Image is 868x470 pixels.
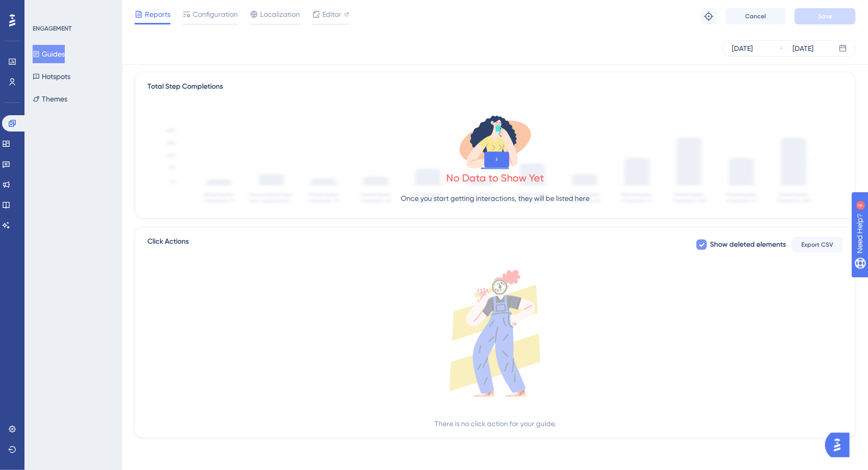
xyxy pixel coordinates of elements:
[322,8,341,20] span: Editor
[795,8,856,24] button: Save
[825,430,856,460] iframe: UserGuiding AI Assistant Launcher
[24,3,64,15] span: Need Help?
[446,171,544,185] div: No Data to Show Yet
[725,8,786,24] button: Cancel
[732,42,753,55] div: [DATE]
[401,192,590,204] p: Once you start getting interactions, they will be listed here
[818,12,832,20] span: Save
[793,42,813,55] div: [DATE]
[147,81,223,93] div: Total Step Completions
[260,8,300,20] span: Localization
[792,237,843,253] button: Export CSV
[33,24,71,33] div: ENGAGEMENT
[33,67,70,86] button: Hotspots
[193,8,238,20] span: Configuration
[435,417,556,430] div: There is no click action for your guide.
[33,90,67,108] button: Themes
[710,239,786,251] span: Show deleted elements
[746,12,767,20] span: Cancel
[147,236,189,254] span: Click Actions
[71,5,74,13] div: 4
[802,241,834,249] span: Export CSV
[33,45,65,63] button: Guides
[145,8,170,20] span: Reports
